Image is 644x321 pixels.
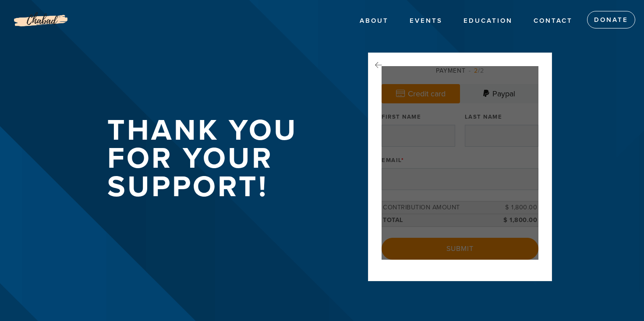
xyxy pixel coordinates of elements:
a: EVENTS [403,13,449,29]
a: Contact [527,13,579,29]
a: Donate [587,11,635,28]
a: EDUCATION [457,13,519,29]
h1: Thank you for your support! [107,116,340,201]
a: ABOUT [353,13,395,29]
img: Logo%20without%20address_0.png [13,4,68,36]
